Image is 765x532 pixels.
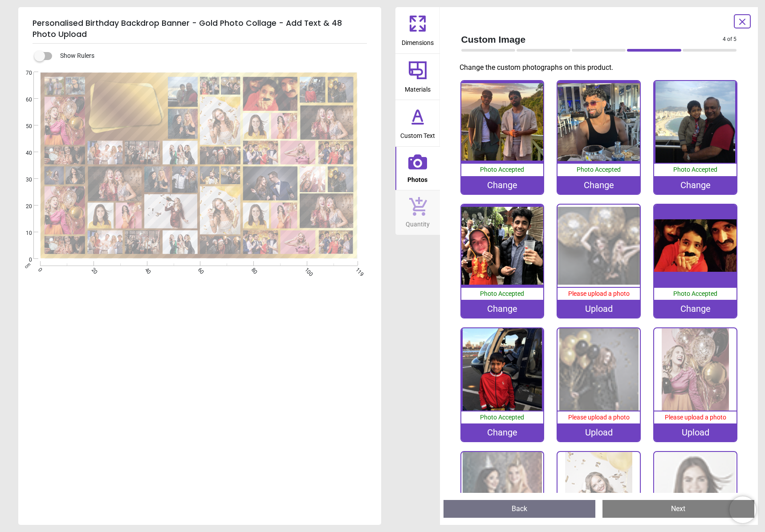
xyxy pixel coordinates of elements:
span: 40 [15,149,32,157]
button: Back [444,500,595,518]
div: Change [461,423,544,441]
span: Quantity [406,216,430,229]
button: Photos [395,147,440,190]
p: Change the custom photographs on this product. [460,63,744,73]
span: Please upload a photo [568,414,630,421]
span: Custom Text [400,127,435,141]
span: Photo Accepted [480,290,524,297]
span: 119 [354,266,359,272]
div: Upload [557,423,640,441]
div: Upload [654,423,737,441]
div: Upload [557,300,640,318]
span: 60 [15,96,32,104]
span: 20 [90,266,95,272]
span: Please upload a photo [665,414,726,421]
span: 60 [196,266,202,272]
span: 10 [15,230,32,237]
div: Show Rulers [40,51,381,61]
span: Photo Accepted [673,290,717,297]
button: Custom Text [395,100,440,146]
button: Quantity [395,190,440,235]
span: Photo Accepted [673,166,717,173]
span: Dimensions [402,34,434,48]
span: Photo Accepted [480,166,524,173]
span: 80 [250,266,256,272]
div: Change [557,176,640,194]
span: Custom Image [461,33,723,46]
div: Change [654,300,737,318]
span: 70 [15,69,32,77]
span: cm [23,262,31,270]
span: 0 [15,256,32,264]
iframe: Brevo live chat [729,496,756,523]
span: 50 [15,123,32,130]
span: Photo Accepted [577,166,621,173]
span: 30 [15,176,32,184]
span: 100 [303,266,309,272]
span: Photo Accepted [480,414,524,421]
span: Photos [407,171,427,185]
span: 40 [143,266,149,272]
div: Change [461,300,544,318]
div: Change [461,176,544,194]
span: 20 [15,203,32,210]
div: Change [654,176,737,194]
span: Materials [405,81,431,94]
span: 4 of 5 [723,36,737,43]
button: Dimensions [395,7,440,53]
button: Next [602,500,754,518]
span: Please upload a photo [568,290,630,297]
button: Materials [395,54,440,100]
span: 0 [36,266,42,272]
h5: Personalised Birthday Backdrop Banner - Gold Photo Collage - Add Text & 48 Photo Upload [33,14,367,44]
